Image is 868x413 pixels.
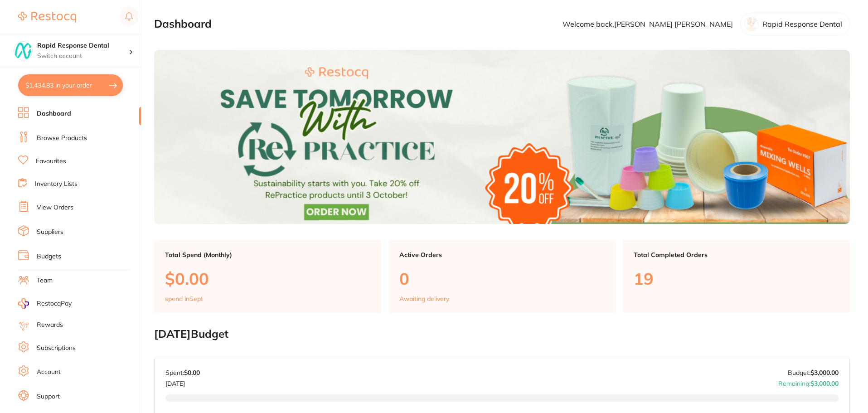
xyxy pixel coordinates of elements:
[18,298,29,309] img: RestocqPay
[37,368,61,377] a: Account
[37,228,63,237] a: Suppliers
[762,20,842,28] p: Rapid Response Dental
[37,392,60,401] a: Support
[165,251,370,258] p: Total Spend (Monthly)
[18,74,123,96] button: $1,434.83 in your order
[18,7,76,28] a: Restocq Logo
[37,344,76,353] a: Subscriptions
[35,180,78,189] a: Inventory Lists
[623,240,850,314] a: Total Completed Orders19
[165,369,200,376] p: Spent:
[37,321,63,330] a: Rewards
[165,376,200,387] p: [DATE]
[399,269,605,288] p: 0
[154,328,850,340] h2: [DATE] Budget
[810,379,839,388] strong: $3,000.00
[788,369,839,376] p: Budget:
[154,50,850,224] img: Dashboard
[154,18,212,30] h2: Dashboard
[399,295,449,302] p: Awaiting delivery
[37,299,72,308] span: RestocqPay
[18,12,76,23] img: Restocq Logo
[399,251,605,258] p: Active Orders
[37,109,71,118] a: Dashboard
[634,251,839,258] p: Total Completed Orders
[18,298,72,309] a: RestocqPay
[36,157,66,166] a: Favourites
[634,269,839,288] p: 19
[37,276,53,285] a: Team
[154,240,381,314] a: Total Spend (Monthly)$0.00spend inSept
[810,369,839,377] strong: $3,000.00
[37,52,129,61] p: Switch account
[184,369,200,377] strong: $0.00
[388,240,616,314] a: Active Orders0Awaiting delivery
[37,203,73,212] a: View Orders
[778,376,839,387] p: Remaining:
[37,252,61,261] a: Budgets
[37,134,87,143] a: Browse Products
[563,20,733,28] p: Welcome back, [PERSON_NAME] [PERSON_NAME]
[14,42,32,60] img: Rapid Response Dental
[37,41,129,50] h4: Rapid Response Dental
[165,269,370,288] p: $0.00
[165,295,203,302] p: spend in Sept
